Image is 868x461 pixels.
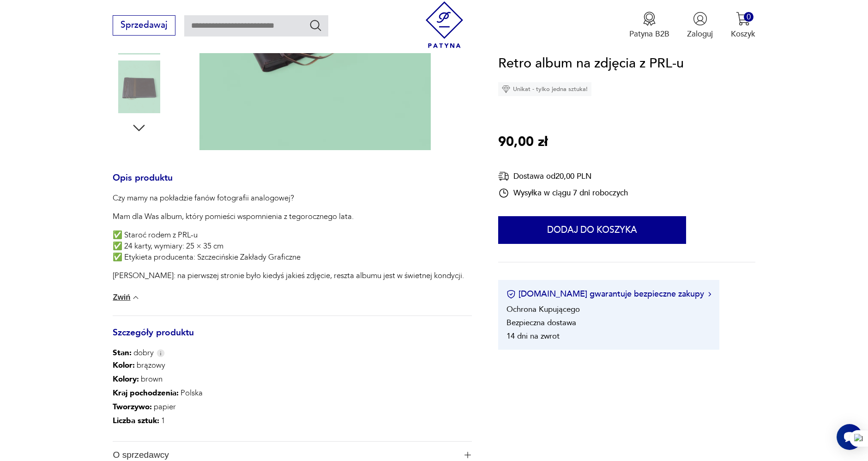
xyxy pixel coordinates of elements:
img: Ikona certyfikatu [506,290,516,299]
p: Zaloguj [687,29,713,39]
h3: Szczegóły produktu [113,329,471,348]
h3: Opis produktu [113,175,471,193]
p: Polska [113,386,203,400]
img: Ikona medalu [642,12,657,26]
b: Stan: [113,347,132,358]
p: brown [113,372,203,386]
div: Wysyłka w ciągu 7 dni roboczych [498,188,628,199]
button: Patyna B2B [629,12,669,39]
li: Bezpieczna dostawa [506,318,576,328]
p: Koszyk [731,29,755,39]
b: Kolor: [113,360,135,370]
img: Ikona diamentu [502,85,510,94]
p: Patyna B2B [629,29,669,39]
img: Ikona koszyka [736,12,750,26]
div: Unikat - tylko jedna sztuka! [498,83,591,97]
button: Zaloguj [687,12,713,39]
h1: Retro album na zdjęcia z PRL-u [498,53,684,74]
p: 90,00 zł [498,132,548,153]
img: Ikona strzałki w prawo [708,292,711,297]
img: Ikona dostawy [498,170,509,182]
p: ✅ Staroć rodem z PRL-u ✅ 24 karty, wymiary: 25 × 35 cm ✅ Etykieta producenta: Szczecińskie Zakład... [113,230,464,263]
li: Ochrona Kupującego [506,304,580,315]
img: Zdjęcie produktu Retro album na zdjęcia z PRL-u [113,61,165,113]
b: Tworzywo : [113,401,152,412]
button: Sprzedawaj [113,15,175,36]
p: brązowy [113,358,203,372]
p: 1 [113,414,203,428]
div: Dostawa od 20,00 PLN [498,170,628,182]
button: [DOMAIN_NAME] gwarantuje bezpieczne zakupy [506,289,711,300]
div: 0 [744,12,753,22]
a: Ikona medaluPatyna B2B [629,12,669,39]
b: Liczba sztuk: [113,415,159,426]
p: papier [113,400,203,414]
img: Patyna - sklep z meblami i dekoracjami vintage [421,1,468,48]
span: dobry [113,347,154,358]
button: Zwiń [113,293,140,302]
b: Kolory : [113,374,139,384]
li: 14 dni na zwrot [506,331,560,342]
iframe: Smartsupp widget button [837,424,862,450]
button: Dodaj do koszyka [498,217,686,244]
b: Kraj pochodzenia : [113,388,179,398]
a: Sprzedawaj [113,22,175,30]
img: Info icon [157,349,165,357]
button: 0Koszyk [731,12,755,39]
p: Czy mamy na pokładzie fanów fotografii analogowej? [113,193,464,204]
img: Ikona plusa [464,452,471,458]
p: Mam dla Was album, który pomieści wspomnienia z tegorocznego lata. [113,211,464,222]
p: [PERSON_NAME]: na pierwszej stronie było kiedyś jakieś zdjęcie, reszta albumu jest w świetnej kon... [113,270,464,281]
img: Ikonka użytkownika [693,12,707,26]
img: chevron down [131,293,140,302]
button: Szukaj [309,18,322,32]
